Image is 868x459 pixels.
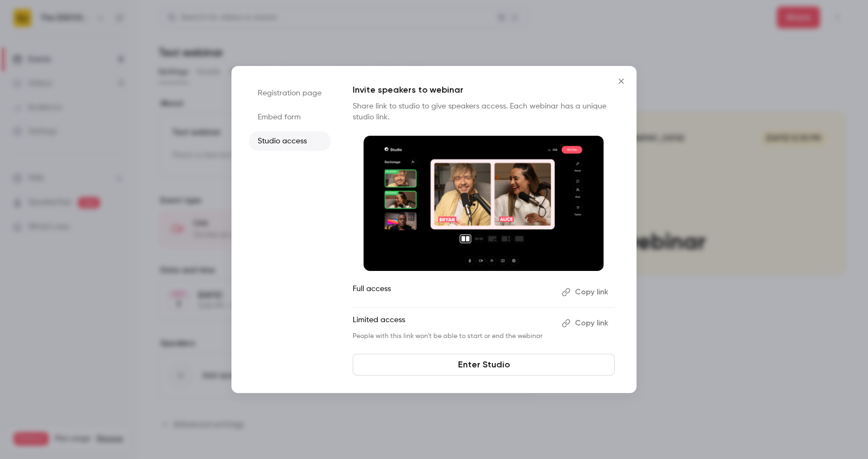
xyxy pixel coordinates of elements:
[353,315,553,332] p: Limited access
[353,101,615,123] p: Share link to studio to give speakers access. Each webinar has a unique studio link.
[353,332,553,341] p: People with this link won't be able to start or end the webinar
[249,107,331,127] li: Embed form
[249,131,331,151] li: Studio access
[557,283,615,301] button: Copy link
[353,83,615,96] p: Invite speakers to webinar
[364,136,604,271] img: Invite speakers to webinar
[249,83,331,103] li: Registration page
[353,354,615,376] a: Enter Studio
[353,283,553,301] p: Full access
[557,315,615,332] button: Copy link
[610,70,632,92] button: Close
